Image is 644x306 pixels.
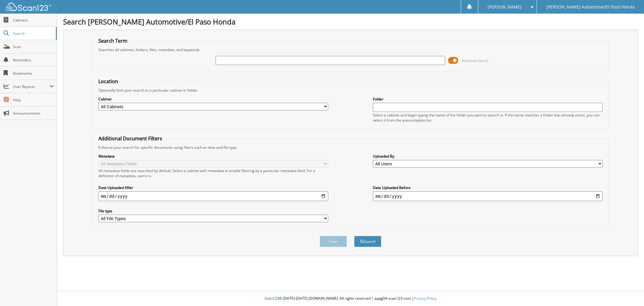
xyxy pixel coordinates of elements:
[6,3,51,11] img: scan123-logo-white.svg
[13,57,54,63] span: Reminders
[95,135,165,142] legend: Additional Document Filters
[373,112,602,123] div: Select a cabinet and begin typing the name of the folder you want to search in. If the name match...
[264,296,279,301] span: Scan123
[373,154,602,159] label: Uploaded By
[143,173,151,178] a: here
[373,191,602,201] input: end
[13,97,54,103] span: Help
[98,185,328,190] label: Date Uploaded After
[13,71,54,76] span: Bookmarks
[95,37,130,44] legend: Search Term
[57,291,644,306] div: © [DATE]-[DATE] [DOMAIN_NAME]. All rights reserved | appg04-scan123-com |
[98,96,328,102] label: Cabinet
[462,58,489,63] span: Advanced Search
[13,44,54,49] span: Scan
[546,5,635,9] span: [PERSON_NAME] Automotive/El Paso Honda
[13,111,54,116] span: Announcements
[13,84,50,89] span: User Reports
[95,88,606,93] div: Optionally limit your search to a particular cabinet or folder
[373,96,602,102] label: Folder
[13,18,54,23] span: Cabinets
[95,47,606,52] div: Searches all cabinets, folders, files, metadata, and keywords
[63,17,638,27] h1: Search [PERSON_NAME] Automotive/El Paso Honda
[373,185,602,190] label: Date Uploaded Before
[488,5,521,9] span: [PERSON_NAME]
[95,145,606,150] div: Enhance your search for specific documents using filters such as date and file type.
[98,208,328,213] label: File type
[354,236,381,247] button: Search
[98,191,328,201] input: start
[98,154,328,159] label: Metadata
[95,78,121,85] legend: Location
[98,168,328,178] div: All metadata fields are searched by default. Select a cabinet with metadata to enable filtering b...
[614,277,644,306] iframe: Chat Widget
[414,296,437,301] a: Privacy Policy
[13,31,53,36] span: Search
[320,236,347,247] button: Clear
